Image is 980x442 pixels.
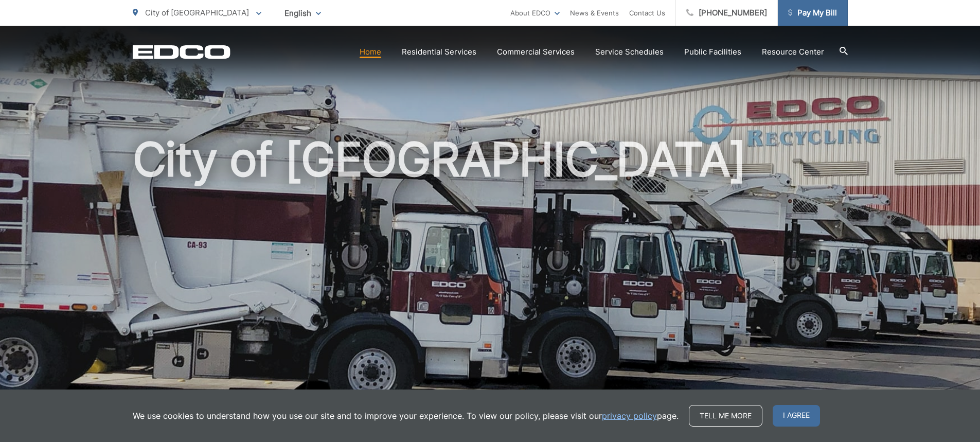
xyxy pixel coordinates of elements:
[684,46,741,58] a: Public Facilities
[145,8,249,17] span: City of [GEOGRAPHIC_DATA]
[773,405,820,427] span: I agree
[595,46,664,58] a: Service Schedules
[788,7,837,19] span: Pay My Bill
[602,410,657,422] a: privacy policy
[689,405,762,427] a: Tell me more
[762,46,824,58] a: Resource Center
[497,46,575,58] a: Commercial Services
[510,7,560,19] a: About EDCO
[629,7,665,19] a: Contact Us
[360,46,381,58] a: Home
[133,45,230,59] a: EDCD logo. Return to the homepage.
[402,46,476,58] a: Residential Services
[133,410,679,422] p: We use cookies to understand how you use our site and to improve your experience. To view our pol...
[277,4,329,22] span: English
[570,7,619,19] a: News & Events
